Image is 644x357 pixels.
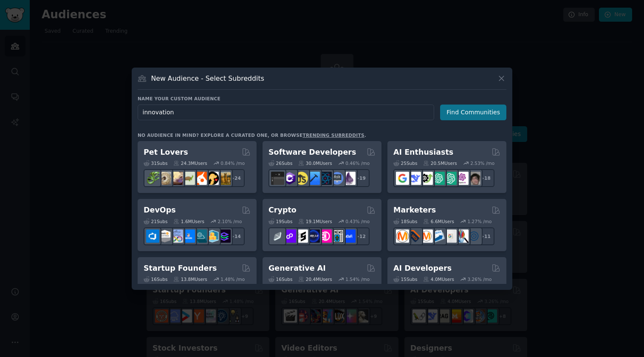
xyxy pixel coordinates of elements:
div: 0.84 % /mo [220,160,245,166]
img: ArtificalIntelligence [467,172,480,185]
img: aws_cdk [206,229,219,243]
img: DeepSeek [408,172,421,185]
img: AskComputerScience [330,172,344,185]
img: GoogleGeminiAI [396,172,409,185]
div: 25 Sub s [393,160,417,166]
img: MarketingResearch [455,229,469,243]
img: content_marketing [396,229,409,243]
a: trending subreddits [302,133,364,138]
img: dogbreed [217,172,231,185]
img: iOSProgramming [307,172,320,185]
img: chatgpt_promptDesign [432,172,445,185]
img: OnlineMarketing [467,229,480,243]
h3: Name your custom audience [138,96,506,102]
img: learnjavascript [295,172,308,185]
img: ballpython [158,172,171,185]
div: 2.53 % /mo [470,160,494,166]
div: 16 Sub s [144,276,167,282]
img: googleads [443,229,457,243]
img: leopardgeckos [170,172,183,185]
div: 1.27 % /mo [468,218,492,224]
div: 1.54 % /mo [345,276,370,282]
img: turtle [182,172,195,185]
h2: Software Developers [268,147,356,158]
div: 6.6M Users [423,218,454,224]
div: 0.46 % /mo [345,160,370,166]
div: 19 Sub s [268,218,292,224]
img: CryptoNews [330,229,344,243]
div: 15 Sub s [393,276,417,282]
img: reactnative [319,172,332,185]
div: 13.8M Users [173,276,207,282]
img: Docker_DevOps [170,229,183,243]
div: 1.48 % /mo [220,276,245,282]
div: 19.1M Users [298,218,332,224]
h2: Pet Lovers [144,147,188,158]
div: 20.5M Users [423,160,457,166]
div: + 24 [227,169,245,187]
img: herpetology [146,172,159,185]
input: Pick a short name, like "Digital Marketers" or "Movie-Goers" [138,105,434,120]
img: Emailmarketing [432,229,445,243]
img: cockatiel [194,172,207,185]
h2: Generative AI [268,263,326,274]
div: 31 Sub s [144,160,167,166]
img: AItoolsCatalog [420,172,433,185]
img: PetAdvice [206,172,219,185]
img: chatgpt_prompts_ [443,172,457,185]
h2: Crypto [268,205,297,215]
div: 16 Sub s [268,276,292,282]
div: + 19 [352,169,370,187]
img: AskMarketing [420,229,433,243]
img: elixir [342,172,356,185]
div: 3.26 % /mo [468,276,492,282]
img: ethstaker [295,229,308,243]
div: 1.6M Users [173,218,204,224]
div: 30.0M Users [298,160,332,166]
h2: Marketers [393,205,436,215]
img: AWS_Certified_Experts [158,229,171,243]
div: + 12 [352,227,370,245]
img: 0xPolygon [283,229,296,243]
div: + 11 [477,227,494,245]
div: No audience in mind? Explore a curated one, or browse . [138,132,366,138]
img: ethfinance [271,229,284,243]
img: platformengineering [194,229,207,243]
div: 0.43 % /mo [345,218,370,224]
img: defiblockchain [319,229,332,243]
div: 20.4M Users [298,276,332,282]
img: DevOpsLinks [182,229,195,243]
img: OpenAIDev [455,172,469,185]
div: 4.0M Users [423,276,454,282]
div: 24.3M Users [173,160,207,166]
h3: New Audience - Select Subreddits [151,74,264,83]
div: 18 Sub s [393,218,417,224]
div: + 18 [477,169,494,187]
img: PlatformEngineers [217,229,231,243]
img: bigseo [408,229,421,243]
img: azuredevops [146,229,159,243]
button: Find Communities [440,105,506,120]
img: web3 [307,229,320,243]
div: 21 Sub s [144,218,167,224]
div: + 14 [227,227,245,245]
h2: DevOps [144,205,176,215]
h2: AI Enthusiasts [393,147,453,158]
h2: AI Developers [393,263,452,274]
div: 2.10 % /mo [218,218,242,224]
img: software [271,172,284,185]
img: csharp [283,172,296,185]
div: 26 Sub s [268,160,292,166]
h2: Startup Founders [144,263,217,274]
img: defi_ [342,229,356,243]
